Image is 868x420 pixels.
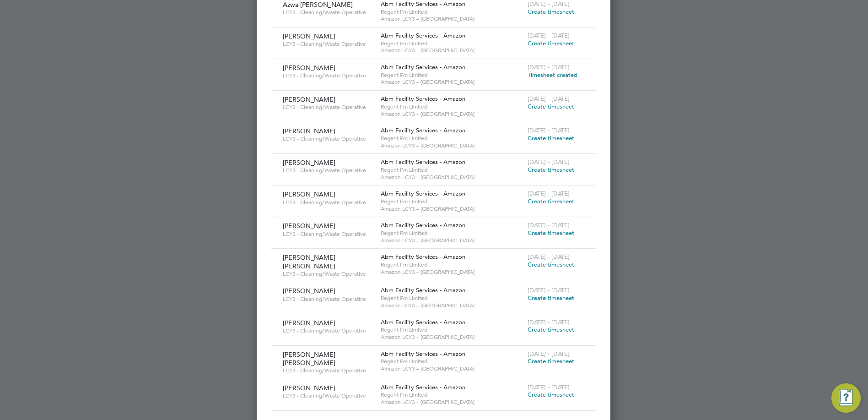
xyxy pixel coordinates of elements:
span: LCY3 - Cleaning/Waste Operative [283,327,374,334]
span: Amazon LCY3 – [GEOGRAPHIC_DATA] [381,78,523,86]
span: Create timesheet [528,166,574,174]
span: [PERSON_NAME] [283,384,335,392]
span: Regent Fm Limited [381,103,523,110]
span: Abm Facility Services - Amazon [381,383,465,391]
span: Create timesheet [528,294,574,302]
span: [DATE] - [DATE] [528,221,570,229]
span: LCY3 - Cleaning/Waste Operative [283,392,374,399]
span: [PERSON_NAME] [283,127,335,135]
span: Timesheet created [528,71,577,79]
span: [DATE] - [DATE] [528,253,570,261]
span: Abm Facility Services - Amazon [381,286,465,294]
span: Regent Fm Limited [381,71,523,79]
span: Amazon LCY3 – [GEOGRAPHIC_DATA] [381,15,523,22]
span: LCY3 - Cleaning/Waste Operative [283,104,374,111]
span: Regent Fm Limited [381,198,523,205]
span: [PERSON_NAME] [283,32,335,40]
span: Amazon LCY3 – [GEOGRAPHIC_DATA] [381,174,523,181]
span: [PERSON_NAME] [283,190,335,198]
span: Create timesheet [528,134,574,142]
span: Amazon LCY3 – [GEOGRAPHIC_DATA] [381,110,523,118]
span: Regent Fm Limited [381,391,523,398]
span: Abm Facility Services - Amazon [381,32,465,39]
span: Abm Facility Services - Amazon [381,221,465,229]
span: [DATE] - [DATE] [528,158,570,166]
span: [PERSON_NAME] [PERSON_NAME] [283,350,335,367]
span: LCY3 - Cleaning/Waste Operative [283,230,374,238]
span: LCY3 - Cleaning/Waste Operative [283,295,374,303]
span: Abm Facility Services - Amazon [381,350,465,358]
button: Engage Resource Center [831,383,861,413]
span: Amazon LCY3 – [GEOGRAPHIC_DATA] [381,142,523,149]
span: Abm Facility Services - Amazon [381,318,465,326]
span: LCY3 - Cleaning/Waste Operative [283,40,374,48]
span: Abm Facility Services - Amazon [381,126,465,134]
span: Create timesheet [528,261,574,268]
span: LCY3 - Cleaning/Waste Operative [283,135,374,142]
span: Amazon LCY3 – [GEOGRAPHIC_DATA] [381,333,523,341]
span: Abm Facility Services - Amazon [381,190,465,197]
span: [DATE] - [DATE] [528,95,570,103]
span: Create timesheet [528,391,574,398]
span: Abm Facility Services - Amazon [381,158,465,166]
span: Regent Fm Limited [381,295,523,302]
span: Amazon LCY3 – [GEOGRAPHIC_DATA] [381,365,523,372]
span: LCY3 - Cleaning/Waste Operative [283,72,374,79]
span: Abm Facility Services - Amazon [381,63,465,71]
span: Abm Facility Services - Amazon [381,95,465,103]
span: Create timesheet [528,197,574,205]
span: [DATE] - [DATE] [528,190,570,197]
span: Azwa [PERSON_NAME] [283,0,353,9]
span: Regent Fm Limited [381,166,523,174]
span: LCY3 - Cleaning/Waste Operative [283,199,374,206]
span: LCY3 - Cleaning/Waste Operative [283,367,374,374]
span: Amazon LCY3 – [GEOGRAPHIC_DATA] [381,205,523,213]
span: [DATE] - [DATE] [528,318,570,326]
span: Create timesheet [528,357,574,365]
span: Regent Fm Limited [381,40,523,47]
span: Create timesheet [528,229,574,237]
span: [PERSON_NAME] [283,95,335,104]
span: Amazon LCY3 – [GEOGRAPHIC_DATA] [381,47,523,54]
span: Abm Facility Services - Amazon [381,253,465,261]
span: Amazon LCY3 – [GEOGRAPHIC_DATA] [381,302,523,309]
span: Regent Fm Limited [381,326,523,333]
span: Amazon LCY3 – [GEOGRAPHIC_DATA] [381,237,523,244]
span: [DATE] - [DATE] [528,32,570,39]
span: Regent Fm Limited [381,229,523,237]
span: Amazon LCY3 – [GEOGRAPHIC_DATA] [381,398,523,406]
span: Regent Fm Limited [381,135,523,142]
span: Regent Fm Limited [381,358,523,365]
span: Amazon LCY3 – [GEOGRAPHIC_DATA] [381,268,523,276]
span: [PERSON_NAME] [PERSON_NAME] [283,253,335,270]
span: [DATE] - [DATE] [528,126,570,134]
span: [DATE] - [DATE] [528,383,570,391]
span: [PERSON_NAME] [283,287,335,295]
span: [DATE] - [DATE] [528,286,570,294]
span: LCY3 - Cleaning/Waste Operative [283,167,374,174]
span: Create timesheet [528,8,574,16]
span: LCY3 - Cleaning/Waste Operative [283,9,374,16]
span: Create timesheet [528,103,574,110]
span: Regent Fm Limited [381,261,523,268]
span: Create timesheet [528,39,574,47]
span: LCY3 - Cleaning/Waste Operative [283,270,374,278]
span: Create timesheet [528,326,574,333]
span: [PERSON_NAME] [283,64,335,72]
span: [DATE] - [DATE] [528,350,570,358]
span: [DATE] - [DATE] [528,63,570,71]
span: [PERSON_NAME] [283,319,335,327]
span: Regent Fm Limited [381,8,523,16]
span: [PERSON_NAME] [283,222,335,230]
span: [PERSON_NAME] [283,158,335,167]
